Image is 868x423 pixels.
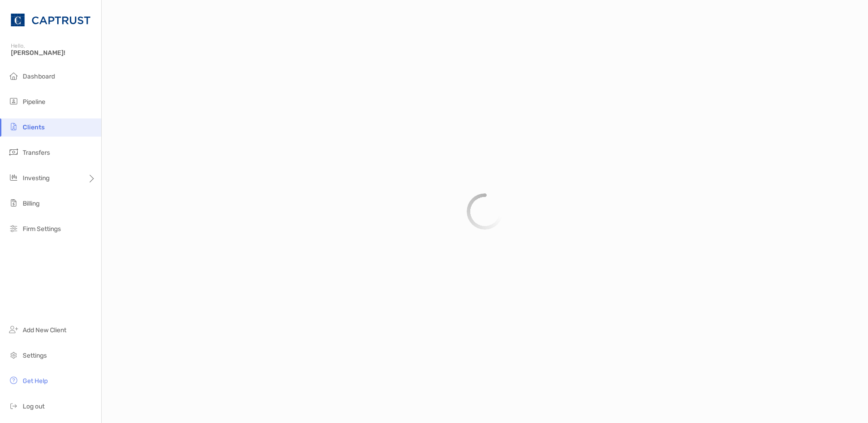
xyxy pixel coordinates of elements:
span: Billing [23,200,39,207]
span: Dashboard [23,73,55,80]
img: pipeline icon [8,96,19,107]
span: Transfers [23,149,50,157]
span: Log out [23,403,44,410]
img: settings icon [8,349,19,360]
img: transfers icon [8,147,19,157]
span: Pipeline [23,98,45,106]
span: [PERSON_NAME]! [11,49,96,57]
img: logout icon [8,400,19,411]
img: firm-settings icon [8,223,19,234]
img: CAPTRUST Logo [11,4,90,36]
img: investing icon [8,172,19,183]
span: Firm Settings [23,225,61,233]
img: get-help icon [8,375,19,386]
span: Get Help [23,377,48,385]
span: Add New Client [23,326,66,334]
span: Investing [23,174,49,182]
img: add_new_client icon [8,324,19,335]
span: Clients [23,123,44,131]
span: Settings [23,352,47,359]
img: billing icon [8,197,19,208]
img: dashboard icon [8,70,19,81]
img: clients icon [8,121,19,132]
